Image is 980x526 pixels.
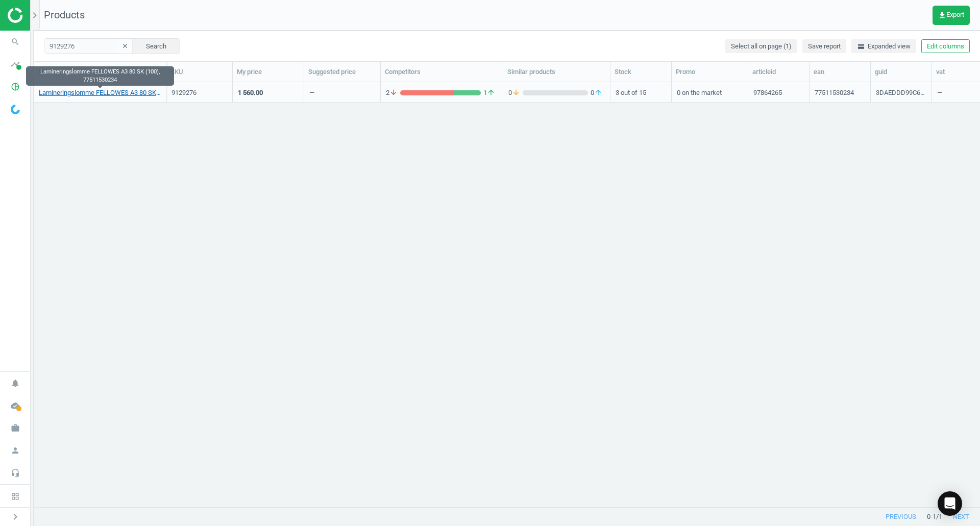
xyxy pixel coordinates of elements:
[487,88,495,97] i: arrow_upward
[588,88,605,97] span: 0
[386,88,400,97] span: 2
[857,42,911,51] span: Expanded view
[921,39,970,54] button: Edit columns
[933,6,970,25] button: get_appExport
[171,88,227,97] div: 9129276
[927,512,936,521] span: 0 - 1
[6,55,25,74] i: timeline
[481,88,498,97] span: 1
[6,418,25,438] i: work
[752,67,805,77] div: articleid
[6,373,25,393] i: notifications
[938,11,946,19] i: get_app
[6,32,25,52] i: search
[512,88,520,97] i: arrow_downward
[121,42,129,49] i: clear
[814,67,866,77] div: ean
[308,67,376,77] div: Suggested price
[808,42,841,51] span: Save report
[44,38,133,54] input: SKU/Title search
[117,39,133,54] button: clear
[26,66,174,86] div: Lamineringslomme FELLOWES A3 80 SK (100), 77511530234
[11,105,20,114] img: wGWNvw8QSZomAAAAABJRU5ErkJggg==
[676,67,744,77] div: Promo
[6,463,25,483] i: headset_mic
[237,67,300,77] div: My price
[238,88,263,97] div: 1 560.00
[309,88,314,101] div: —
[875,508,927,526] button: previous
[725,39,797,54] button: Select all on page (1)
[594,88,602,97] i: arrow_upward
[875,67,927,77] div: guid
[802,39,846,54] button: Save report
[3,510,28,523] button: chevron_right
[616,83,666,101] div: 3 out of 15
[132,38,180,54] button: Search
[9,511,21,523] i: chevron_right
[6,441,25,460] i: person
[8,8,80,23] img: ajHJNr6hYgQAAAAASUVORK5CYII=
[857,42,865,51] i: horizontal_split
[170,67,228,77] div: SKU
[731,42,792,51] span: Select all on page (1)
[508,88,523,97] span: 0
[753,88,782,101] div: 97864265
[6,77,25,96] i: pie_chart_outlined
[938,11,964,19] span: Export
[876,88,926,101] div: 3DAEDDD99C6681E4E06365033D0A9757
[6,396,25,415] i: cloud_done
[385,67,499,77] div: Competitors
[39,88,161,97] a: Lamineringslomme FELLOWES A3 80 SK (100), 77511530234
[615,67,667,77] div: Stock
[851,39,916,54] button: horizontal_splitExpanded view
[936,512,942,521] span: / 1
[507,67,606,77] div: Similar products
[29,9,41,21] i: chevron_right
[34,82,980,499] div: grid
[942,508,980,526] button: next
[44,9,85,21] span: Products
[389,88,398,97] i: arrow_downward
[677,83,743,101] div: 0 on the market
[938,491,962,516] div: Open Intercom Messenger
[815,88,854,101] div: 77511530234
